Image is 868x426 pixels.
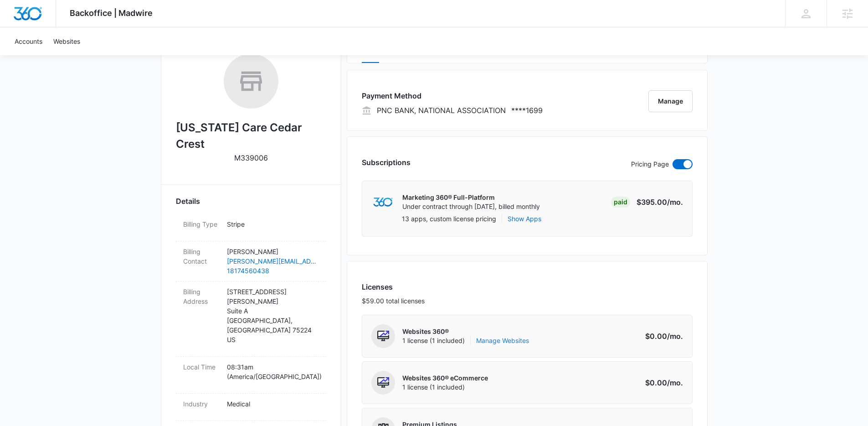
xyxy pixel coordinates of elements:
[227,287,319,344] p: [STREET_ADDRESS][PERSON_NAME] Suite A [GEOGRAPHIC_DATA] , [GEOGRAPHIC_DATA] 75224 US
[234,152,268,163] p: M339006
[183,399,220,409] dt: Industry
[176,281,326,357] div: Billing Address[STREET_ADDRESS][PERSON_NAME]Suite A[GEOGRAPHIC_DATA],[GEOGRAPHIC_DATA] 75224US
[667,332,683,341] span: /mo.
[70,8,153,18] span: Backoffice | Madwire
[176,357,326,394] div: Local Time08:31am (America/[GEOGRAPHIC_DATA])
[227,399,319,409] p: Medical
[9,27,48,55] a: Accounts
[667,378,683,387] span: /mo.
[373,197,393,207] img: marketing360Logo
[227,266,319,275] a: 18174560438
[227,219,319,229] p: Stripe
[377,105,506,116] p: PNC BANK, NATIONAL ASSOCIATION
[640,377,683,388] p: $0.00
[648,90,693,112] button: Manage
[183,362,220,372] dt: Local Time
[176,196,200,207] span: Details
[227,247,319,256] p: [PERSON_NAME]
[476,336,529,345] a: Manage Websites
[611,197,630,208] div: Paid
[227,362,319,381] p: 08:31am ( America/[GEOGRAPHIC_DATA] )
[183,219,220,229] dt: Billing Type
[402,383,488,392] span: 1 license (1 included)
[362,296,425,306] p: $59.00 total licenses
[508,214,541,223] button: Show Apps
[402,202,540,211] p: Under contract through [DATE], billed monthly
[176,214,326,241] div: Billing TypeStripe
[48,27,86,55] a: Websites
[667,197,683,207] span: /mo.
[402,374,488,383] p: Websites 360® eCommerce
[640,331,683,342] p: $0.00
[362,281,425,292] h3: Licenses
[402,193,540,202] p: Marketing 360® Full-Platform
[637,197,683,208] p: $395.00
[402,336,529,345] span: 1 license (1 included)
[176,119,326,152] h2: [US_STATE] Care Cedar Crest
[183,287,220,306] dt: Billing Address
[362,157,411,168] h3: Subscriptions
[631,159,669,169] p: Pricing Page
[176,394,326,421] div: IndustryMedical
[362,90,543,101] h3: Payment Method
[227,256,319,266] a: [PERSON_NAME][EMAIL_ADDRESS][PERSON_NAME][DOMAIN_NAME]
[402,214,496,223] p: 13 apps, custom license pricing
[402,327,529,336] p: Websites 360®
[176,241,326,281] div: Billing Contact[PERSON_NAME][PERSON_NAME][EMAIL_ADDRESS][PERSON_NAME][DOMAIN_NAME]18174560438
[183,247,220,266] dt: Billing Contact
